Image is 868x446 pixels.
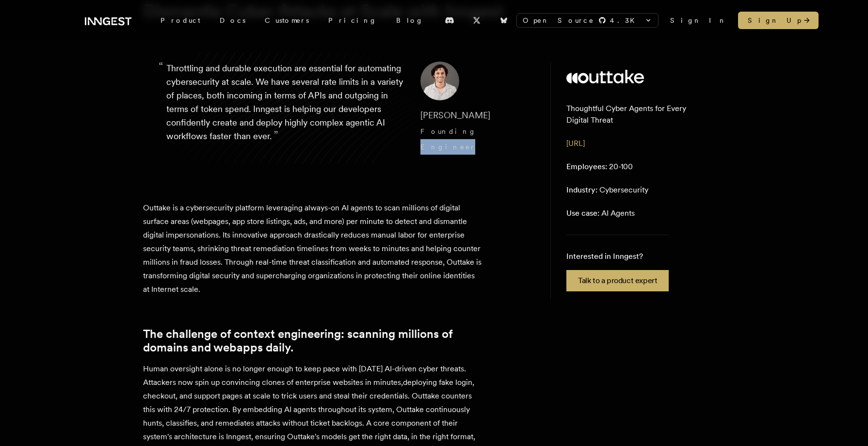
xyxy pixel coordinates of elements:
[151,12,210,29] div: Product
[523,16,595,25] span: Open Source
[566,208,599,218] span: Use case:
[610,16,641,25] span: 4.3 K
[386,12,433,29] a: Blog
[493,13,514,28] a: Bluesky
[159,64,163,69] span: “
[143,201,482,296] p: Outtake is a cybersecurity platform leveraging always-on AI agents to scan millions of digital su...
[566,184,648,196] p: Cybersecurity
[255,12,319,29] a: Customers
[566,185,597,194] span: Industry:
[420,127,477,151] span: Founding Engineer
[566,270,669,291] a: Talk to a product expert
[566,103,709,126] p: Thoughtful Cyber Agents for Every Digital Threat
[566,162,607,171] span: Employees:
[210,12,255,29] a: Docs
[319,12,386,29] a: Pricing
[439,13,460,28] a: Discord
[566,207,635,219] p: AI Agents
[420,62,459,100] img: Image of Diego Escobedo
[466,13,487,28] a: X
[420,110,490,120] span: [PERSON_NAME]
[566,139,585,148] a: [URL]
[738,12,819,29] a: Sign Up
[566,161,633,173] p: 20-100
[670,16,726,25] a: Sign In
[566,251,669,262] p: Interested in Inngest?
[143,327,482,354] a: The challenge of context engineering: scanning millions of domains and webapps daily.
[273,128,278,142] span: ”
[566,70,644,83] img: Outtake's logo
[166,62,405,155] p: Throttling and durable execution are essential for automating cybersecurity at scale. We have sev...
